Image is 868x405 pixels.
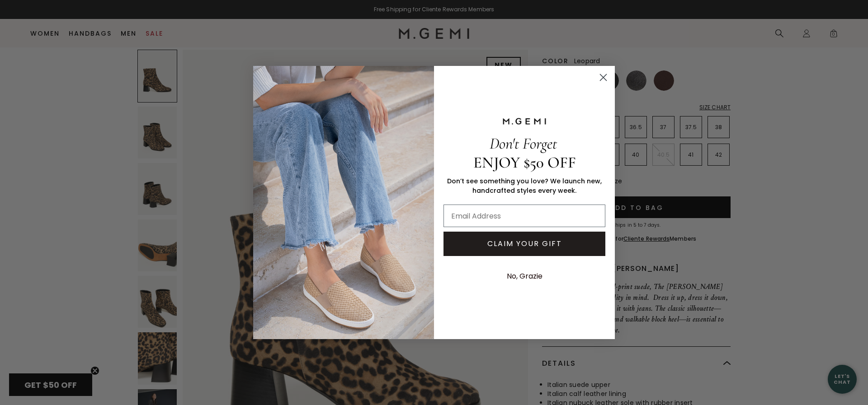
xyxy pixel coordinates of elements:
[595,70,611,85] button: Close dialog
[502,117,547,126] img: M.GEMI
[443,205,605,227] input: Email Address
[502,265,547,288] button: No, Grazie
[473,153,576,172] span: ENJOY $50 OFF
[447,177,602,195] span: Don’t see something you love? We launch new, handcrafted styles every week.
[490,134,557,153] span: Don't Forget
[253,66,434,339] img: M.Gemi
[443,232,605,256] button: CLAIM YOUR GIFT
